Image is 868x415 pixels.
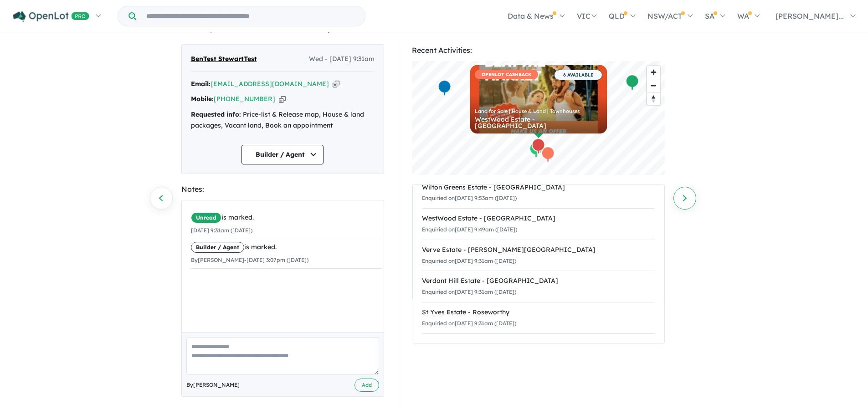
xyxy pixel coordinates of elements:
[647,79,660,92] button: Zoom out
[181,183,384,195] div: Notes:
[422,195,517,201] small: Enquiried on [DATE] 9:53am ([DATE])
[422,271,655,302] a: Verdant Hill Estate - [GEOGRAPHIC_DATA]Enquiried on[DATE] 9:31am ([DATE])
[422,307,655,318] div: St Yves Estate - Roseworthy
[279,94,286,104] button: Copy
[241,145,324,164] button: Builder / Agent
[214,95,275,103] a: [PHONE_NUMBER]
[554,70,602,80] span: 6 AVAILABLE
[625,74,639,91] div: Map marker
[191,54,257,65] span: BenTest StewartTest
[422,245,655,256] div: Verve Estate - [PERSON_NAME][GEOGRAPHIC_DATA]
[422,240,655,272] a: Verve Estate - [PERSON_NAME][GEOGRAPHIC_DATA]Enquiried on[DATE] 9:31am ([DATE])
[531,138,545,155] div: Map marker
[191,242,244,253] span: Builder / Agent
[354,379,379,392] button: Add
[191,212,221,223] span: Unread
[541,146,555,163] div: Map marker
[475,109,602,114] div: Land for Sale | House & Land | Townhouses
[437,80,451,97] div: Map marker
[422,177,655,209] a: Wilton Greens Estate - [GEOGRAPHIC_DATA]Enquiried on[DATE] 9:53am ([DATE])
[475,116,602,129] div: WestWood Estate - [GEOGRAPHIC_DATA]
[191,80,211,88] strong: Email:
[530,140,544,157] div: Map marker
[422,182,655,193] div: Wilton Greens Estate - [GEOGRAPHIC_DATA]
[13,11,89,22] img: Openlot PRO Logo White
[309,54,375,65] span: Wed - [DATE] 9:31am
[529,142,543,159] div: Map marker
[191,242,381,253] div: is marked.
[422,302,655,334] a: St Yves Estate - RoseworthyEnquiried on[DATE] 9:31am ([DATE])
[211,80,329,88] a: [EMAIL_ADDRESS][DOMAIN_NAME]
[776,11,844,20] span: [PERSON_NAME]...
[422,226,517,233] small: Enquiried on [DATE] 9:49am ([DATE])
[191,110,241,118] strong: Requested info:
[422,257,516,264] small: Enquiried on [DATE] 9:31am ([DATE])
[191,256,308,263] small: By [PERSON_NAME] - [DATE] 3:07pm ([DATE])
[191,109,375,131] div: Price-list & Release map, House & land packages, Vacant land, Book an appointment
[422,208,655,240] a: WestWood Estate - [GEOGRAPHIC_DATA]Enquiried on[DATE] 9:49am ([DATE])
[647,92,660,105] button: Reset bearing to north
[647,79,660,92] span: Zoom out
[191,212,381,223] div: is marked.
[422,276,655,287] div: Verdant Hill Estate - [GEOGRAPHIC_DATA]
[138,6,363,26] input: Try estate name, suburb, builder or developer
[470,65,607,133] a: OPENLOT CASHBACK 6 AVAILABLE Land for Sale | House & Land | Townhouses WestWood Estate - [GEOGRAP...
[422,320,516,327] small: Enquiried on [DATE] 9:31am ([DATE])
[412,61,665,175] canvas: Map
[191,95,214,103] strong: Mobile:
[422,213,655,224] div: WestWood Estate - [GEOGRAPHIC_DATA]
[333,79,339,89] button: Copy
[186,380,240,389] span: By [PERSON_NAME]
[422,288,516,295] small: Enquiried on [DATE] 9:31am ([DATE])
[647,66,660,79] button: Zoom in
[412,44,665,56] div: Recent Activities:
[475,70,538,79] span: OPENLOT CASHBACK
[191,227,252,234] small: [DATE] 9:31am ([DATE])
